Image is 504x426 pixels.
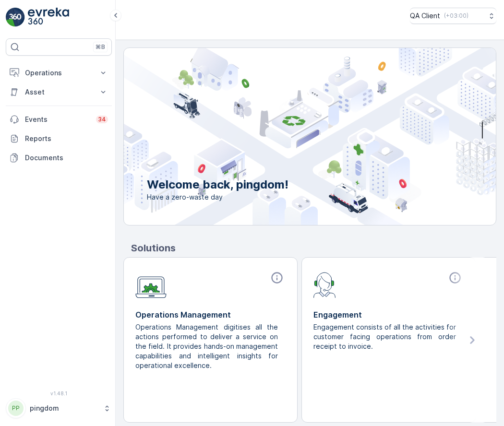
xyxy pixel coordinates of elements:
p: 34 [98,116,106,123]
p: Solutions [131,241,496,255]
a: Reports [6,129,112,148]
p: QA Client [410,11,440,21]
span: Have a zero-waste day [147,192,288,202]
p: Asset [25,87,93,97]
p: Events [25,115,90,124]
span: v 1.48.1 [6,390,112,396]
p: Documents [25,153,108,163]
img: logo [6,8,25,27]
img: module-icon [135,271,167,298]
a: Events34 [6,110,112,129]
button: PPpingdom [6,398,112,418]
p: Welcome back, pingdom! [147,177,288,192]
a: Documents [6,148,112,167]
p: Engagement [313,309,464,320]
button: Operations [6,63,112,83]
p: Operations Management digitises all the actions performed to deliver a service on the field. It p... [135,322,278,370]
p: Reports [25,134,108,143]
p: Engagement consists of all the activities for customer facing operations from order receipt to in... [313,322,456,351]
p: pingdom [30,403,98,413]
p: Operations Management [135,309,286,320]
p: ⌘B [96,43,105,51]
img: module-icon [313,271,336,298]
img: logo_light-DOdMpM7g.png [28,8,69,27]
button: Asset [6,83,112,102]
div: PP [8,401,24,416]
p: ( +03:00 ) [444,12,468,20]
p: Operations [25,68,93,78]
img: city illustration [81,48,496,225]
button: QA Client(+03:00) [410,8,496,24]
